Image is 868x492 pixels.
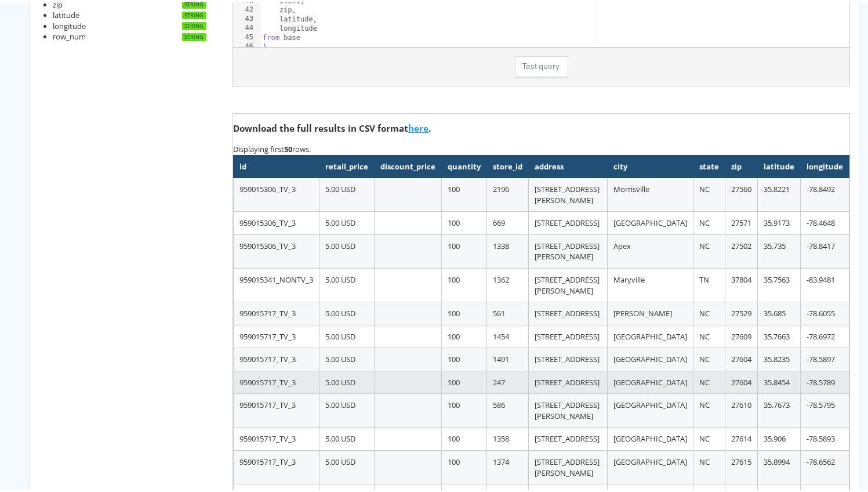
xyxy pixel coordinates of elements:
[319,346,375,369] td: 5.00 USD
[319,448,375,482] td: 5.00 USD
[234,368,319,392] td: 959015717_TV_3
[801,232,849,266] td: -78.8417
[758,425,801,448] td: 35.906
[487,209,529,233] td: 669
[319,153,375,176] th: retail_price
[442,368,487,392] td: 100
[319,368,375,392] td: 5.00 USD
[233,120,849,133] h3: Download the full results in CSV format .
[529,153,608,176] th: address
[319,392,375,425] td: 5.00 USD
[442,266,487,299] td: 100
[515,54,568,75] button: Test query
[608,153,693,176] th: city
[529,425,608,448] td: [STREET_ADDRESS]
[693,323,725,346] td: NC
[234,392,319,425] td: 959015717_TV_3
[487,266,529,299] td: 1362
[801,448,849,482] td: -78.6562
[693,300,725,323] td: NC
[608,176,693,209] td: Morrisville
[693,266,725,299] td: TN
[319,176,375,209] td: 5.00 USD
[487,448,529,482] td: 1374
[442,300,487,323] td: 100
[442,209,487,233] td: 100
[53,29,86,40] div: row_num
[801,346,849,369] td: -78.5897
[442,425,487,448] td: 100
[234,346,319,369] td: 959015717_TV_3
[693,346,725,369] td: NC
[234,209,319,233] td: 959015306_TV_3
[233,3,261,12] div: 42
[529,346,608,369] td: [STREET_ADDRESS]
[801,323,849,346] td: -78.6972
[234,232,319,266] td: 959015306_TV_3
[725,209,758,233] td: 27571
[693,425,725,448] td: NC
[234,448,319,482] td: 959015717_TV_3
[801,300,849,323] td: -78.6055
[529,300,608,323] td: [STREET_ADDRESS]
[758,392,801,425] td: 35.7673
[529,323,608,346] td: [STREET_ADDRESS]
[608,392,693,425] td: [GEOGRAPHIC_DATA]
[608,266,693,299] td: Maryville
[319,232,375,266] td: 5.00 USD
[693,232,725,266] td: NC
[608,323,693,346] td: [GEOGRAPHIC_DATA]
[319,209,375,233] td: 5.00 USD
[529,368,608,392] td: [STREET_ADDRESS]
[529,176,608,209] td: [STREET_ADDRESS][PERSON_NAME]
[725,368,758,392] td: 27604
[408,120,428,132] a: here
[801,266,849,299] td: -83.9481
[487,346,529,369] td: 1491
[758,300,801,323] td: 35.685
[725,425,758,448] td: 27614
[442,392,487,425] td: 100
[233,21,261,31] div: 44
[487,392,529,425] td: 586
[725,392,758,425] td: 27610
[725,153,758,176] th: zip
[693,392,725,425] td: NC
[529,209,608,233] td: [STREET_ADDRESS]
[608,368,693,392] td: [GEOGRAPHIC_DATA]
[758,266,801,299] td: 35.7563
[487,232,529,266] td: 1338
[608,209,693,233] td: [GEOGRAPHIC_DATA]
[801,392,849,425] td: -78.5795
[284,142,292,152] strong: 50
[758,209,801,233] td: 35.9173
[319,425,375,448] td: 5.00 USD
[801,209,849,233] td: -78.4648
[693,176,725,209] td: NC
[233,31,261,40] div: 45
[319,300,375,323] td: 5.00 USD
[758,232,801,266] td: 35.735
[725,346,758,369] td: 27604
[442,232,487,266] td: 100
[725,266,758,299] td: 37804
[319,323,375,346] td: 5.00 USD
[608,425,693,448] td: [GEOGRAPHIC_DATA]
[758,176,801,209] td: 35.8221
[233,40,261,49] div: 46
[758,153,801,176] th: latitude
[725,176,758,209] td: 27560
[529,232,608,266] td: [STREET_ADDRESS][PERSON_NAME]
[693,448,725,482] td: NC
[725,448,758,482] td: 27615
[725,232,758,266] td: 27502
[758,346,801,369] td: 35.8235
[487,323,529,346] td: 1454
[442,153,487,176] th: quantity
[758,323,801,346] td: 35.7663
[487,368,529,392] td: 247
[234,153,319,176] th: id
[758,368,801,392] td: 35.8454
[442,323,487,346] td: 100
[442,346,487,369] td: 100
